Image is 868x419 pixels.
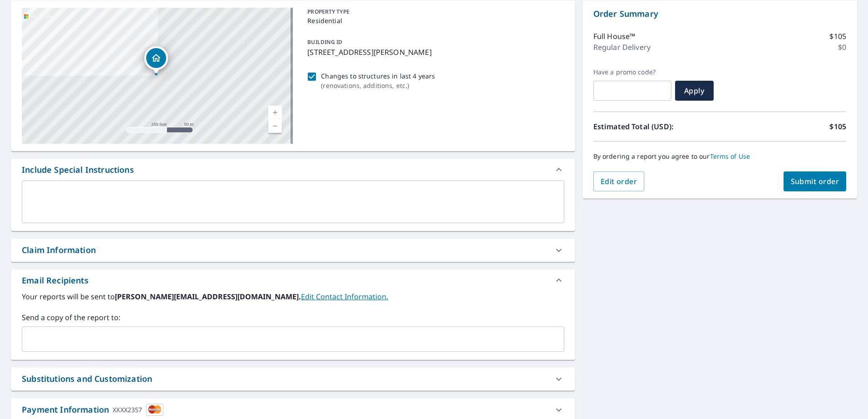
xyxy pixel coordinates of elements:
[22,244,96,256] div: Claim Information
[593,8,846,20] p: Order Summary
[144,46,168,74] div: Dropped pin, building 1, Residential property, 3682 W Long Lake Rd Orleans, MI 48865
[115,292,301,302] b: [PERSON_NAME][EMAIL_ADDRESS][DOMAIN_NAME].
[682,86,706,96] span: Apply
[593,121,720,132] p: Estimated Total (USD):
[307,16,560,25] p: Residential
[301,292,388,302] a: EditContactInfo
[593,42,651,53] p: Regular Delivery
[829,31,846,42] p: $105
[307,38,342,46] p: BUILDING ID
[593,152,846,161] p: By ordering a report you agree to our
[113,404,142,416] div: XXXX2357
[321,71,435,81] p: Changes to structures in last 4 years
[710,152,750,161] a: Terms of Use
[791,176,839,186] span: Submit order
[22,404,163,416] div: Payment Information
[22,312,564,323] label: Send a copy of the report to:
[22,291,564,302] label: Your reports will be sent to
[11,367,575,390] div: Substitutions and Customization
[11,269,575,291] div: Email Recipients
[11,239,575,262] div: Claim Information
[146,404,163,416] img: cardImage
[675,81,714,101] button: Apply
[268,106,282,119] a: Current Level 17, Zoom In
[601,176,637,186] span: Edit order
[22,373,152,385] div: Substitutions and Customization
[784,171,847,191] button: Submit order
[22,274,89,287] div: Email Recipients
[829,121,846,132] p: $105
[307,47,560,58] p: [STREET_ADDRESS][PERSON_NAME]
[593,171,645,191] button: Edit order
[593,68,671,76] label: Have a promo code?
[268,119,282,133] a: Current Level 17, Zoom Out
[11,159,575,180] div: Include Special Instructions
[307,8,560,16] p: PROPERTY TYPE
[22,164,134,176] div: Include Special Instructions
[321,81,435,90] p: ( renovations, additions, etc. )
[838,42,846,53] p: $0
[593,31,636,42] p: Full House™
